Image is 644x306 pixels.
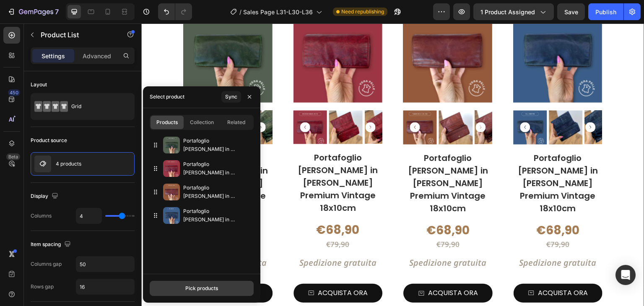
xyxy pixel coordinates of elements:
[397,264,447,276] div: ACQUISTA ORA
[394,199,439,215] div: €68,90
[150,281,254,296] button: Pick products
[163,207,180,224] img: collections
[76,257,134,272] input: Auto
[287,264,337,276] div: ACQUISTA ORA
[224,99,234,109] button: Carousel Next Arrow
[269,99,279,109] button: Carousel Back Arrow
[239,8,241,16] span: /
[31,239,73,250] div: Item spacing
[31,81,47,88] div: Layout
[372,127,462,192] h2: Portafoglio [PERSON_NAME] in [PERSON_NAME] Premium Vintage 18x10cm
[183,184,250,200] p: Portafoglio [PERSON_NAME] in [PERSON_NAME] Premium Vintage 18x10cm
[284,215,329,226] div: €79,90
[163,184,180,200] img: collections
[31,191,60,202] div: Display
[141,23,644,306] iframe: Design area
[83,52,111,60] p: Advanced
[284,199,329,215] div: €68,90
[152,127,241,192] h2: Portafoglio [PERSON_NAME] in [PERSON_NAME] Premium Vintage 18x10cm
[177,264,226,276] div: ACQUISTA ORA
[183,137,250,153] p: Portafoglio [PERSON_NAME] in [PERSON_NAME] Premium Vintage 18x10cm
[31,137,67,144] div: Product source
[557,3,585,20] button: Save
[183,160,250,177] p: Portafoglio [PERSON_NAME] in [PERSON_NAME] Premium Vintage 18x10cm
[595,8,616,16] div: Publish
[31,260,62,268] div: Columns gap
[174,198,219,215] div: €68,90
[56,161,81,167] p: 4 products
[152,260,241,279] button: ACQUISTA ORA
[341,8,384,16] span: Need republishing
[379,99,389,109] button: Carousel Back Arrow
[480,8,535,16] span: 1 product assigned
[372,260,462,279] button: ACQUISTA ORA
[564,8,578,16] span: Save
[243,8,313,16] span: Sales Page L31-L30-L36
[221,91,241,103] button: Sync
[444,99,454,109] button: Carousel Next Arrow
[31,283,54,290] div: Rows gap
[183,207,250,224] p: Portafoglio [PERSON_NAME] in [PERSON_NAME] Premium Vintage 18x10cm
[55,7,59,17] p: 7
[76,279,134,294] input: Auto
[150,93,184,101] div: Select product
[225,93,237,101] div: Sync
[615,265,636,285] div: Open Intercom Messenger
[190,119,214,126] span: Collection
[159,99,169,109] button: Carousel Back Arrow
[76,208,101,223] input: Auto
[34,156,51,172] img: product feature img
[158,3,192,20] div: Undo/Redo
[588,3,623,20] button: Publish
[394,215,439,226] div: €79,90
[227,119,245,126] span: Related
[163,160,180,177] img: collections
[262,127,351,192] h2: Portafoglio [PERSON_NAME] in [PERSON_NAME] Premium Vintage 18x10cm
[152,233,241,246] h2: Spedizione gratuita
[42,52,65,60] p: Settings
[6,153,20,160] div: Beta
[185,285,218,292] div: Pick products
[174,215,219,226] div: €79,90
[473,3,554,20] button: 1 product assigned
[41,30,112,40] p: Product List
[71,97,122,116] div: Grid
[262,233,351,246] h2: Spedizione gratuita
[3,3,62,20] button: 7
[8,89,20,96] div: 450
[335,99,345,109] button: Carousel Next Arrow
[31,212,52,220] div: Columns
[163,137,180,153] img: collections
[262,260,351,279] button: ACQUISTA ORA
[156,119,178,126] span: Products
[372,233,462,246] h2: Spedizione gratuita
